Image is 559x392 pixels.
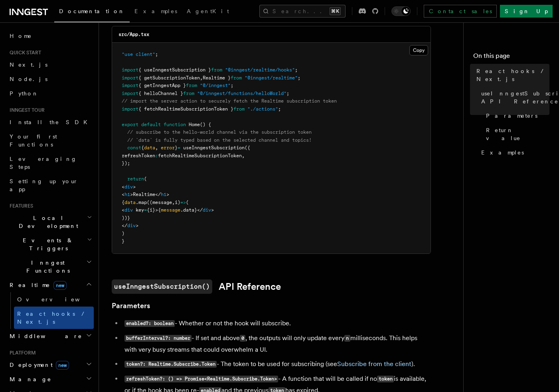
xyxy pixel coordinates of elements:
kbd: ⌘K [330,7,341,15]
a: Subscribe from the client [337,360,411,368]
code: useInngestSubscription() [112,279,212,294]
span: Setting up your app [10,178,78,192]
span: Inngest tour [6,107,45,113]
span: key [136,207,144,213]
span: } [175,145,178,150]
span: return [127,176,144,182]
span: Manage [6,375,51,383]
span: // import the server action to securely fetch the Realtime subscription token [122,98,337,104]
span: fetchRealtimeSubscriptionToken [158,153,242,158]
span: > [166,192,169,197]
span: ; [155,51,158,57]
span: from [186,83,197,88]
span: } [122,238,124,244]
span: data [144,145,155,150]
span: { [141,145,144,150]
span: import [122,83,138,88]
a: React hooks / Next.js [473,64,549,86]
span: from [233,106,245,112]
button: Inngest Functions [6,255,94,278]
span: Your first Functions [10,133,57,148]
span: }); [122,160,130,166]
span: Node.js [10,76,47,82]
code: n [344,335,350,342]
span: Deployment [6,361,69,369]
span: import [122,75,138,81]
a: Parameters [112,300,150,311]
span: .map [136,200,147,205]
button: Toggle dark mode [391,6,411,16]
span: function [164,122,186,127]
span: Realtime } [203,75,231,81]
a: Setting up your app [6,174,94,196]
span: : [155,153,158,158]
span: { [122,200,124,205]
a: Sign Up [500,5,553,18]
span: ) [122,231,124,236]
span: import [122,67,138,73]
span: Python [10,90,39,97]
code: refreshToken?: () => Promise<Realtime.Subscribe.Token> [124,376,278,382]
span: "@/inngest" [200,83,231,88]
span: Features [6,203,33,209]
button: Local Development [6,211,94,233]
span: export [122,122,138,127]
span: Parameters [486,112,537,120]
span: , [200,75,203,81]
span: Examples [134,8,177,14]
span: Documentation [59,8,125,14]
span: div [124,184,133,190]
a: Examples [478,145,549,160]
span: div [124,207,133,213]
span: Next.js [10,61,47,68]
span: new [53,281,67,290]
span: ; [295,67,298,73]
code: src/App.tsx [119,32,149,37]
span: , [242,153,245,158]
span: default [141,122,161,127]
span: ; [286,91,289,96]
span: Middleware [6,332,82,340]
span: < [122,192,124,197]
span: AgentKit [187,8,229,14]
span: { getSubscriptionToken [138,75,200,81]
span: Examples [481,148,524,156]
span: Inngest Functions [6,259,86,275]
span: Overview [17,296,99,303]
span: "./actions" [247,106,278,112]
span: data [124,200,136,205]
span: i) [175,200,180,205]
span: .data}</ [180,207,203,213]
a: Your first Functions [6,129,94,152]
code: bufferInterval?: number [124,335,192,342]
a: Overview [14,292,94,307]
span: </ [122,223,127,228]
span: const [127,145,141,150]
span: ; [278,106,281,112]
span: "use client" [122,51,155,57]
span: "@inngest/realtime" [245,75,298,81]
span: ((message [147,200,172,205]
span: ( [186,200,189,205]
div: Realtimenew [6,292,94,329]
code: 0 [240,335,245,342]
span: error [161,145,175,150]
span: Install the SDK [10,119,92,125]
span: = [144,207,147,213]
span: < [122,207,124,213]
button: Middleware [6,329,94,343]
span: { getInngestApp } [138,83,186,88]
span: import [122,106,138,112]
button: Deploymentnew [6,358,94,372]
span: ))} [122,215,130,221]
span: , [155,145,158,150]
span: { helloChannel } [138,91,183,96]
span: useInngestSubscription [183,145,245,150]
a: React hooks / Next.js [14,307,94,329]
button: Manage [6,372,94,386]
span: Home [189,122,200,127]
code: enabled?: boolean [124,320,175,327]
span: refreshToken [122,153,155,158]
a: Next.js [6,57,94,72]
a: Leveraging Steps [6,152,94,174]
